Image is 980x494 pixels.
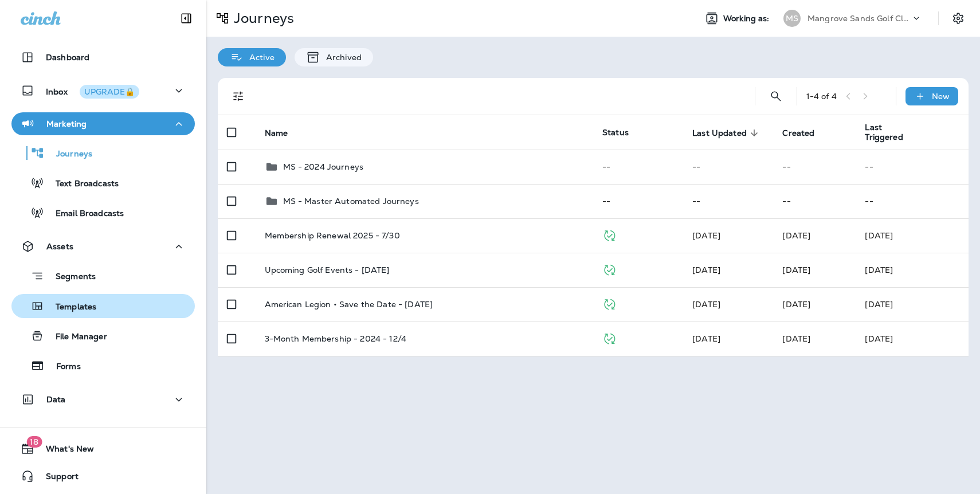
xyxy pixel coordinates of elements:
p: New [932,92,950,101]
p: Inbox [46,85,139,97]
td: [DATE] [856,322,969,356]
p: Assets [46,242,73,251]
td: -- [773,184,856,218]
span: Working as: [723,14,772,23]
p: American Legion • Save the Date - [DATE] [265,300,433,309]
span: Mikayla Anter [782,265,810,275]
p: MS - Master Automated Journeys [283,197,419,206]
p: Forms [45,362,81,373]
button: Text Broadcasts [11,171,195,195]
button: Search Journeys [765,85,787,108]
td: -- [683,150,773,184]
td: -- [856,184,969,218]
span: Created [782,128,829,138]
p: Archived [320,53,362,62]
td: -- [856,150,969,184]
p: Templates [44,302,96,313]
td: -- [683,184,773,218]
button: UPGRADE🔒 [80,85,139,99]
p: Marketing [46,119,87,128]
button: Forms [11,354,195,378]
p: Journeys [45,149,92,160]
button: Segments [11,264,195,288]
span: Mikayla Anter [692,334,720,344]
span: Published [602,264,617,274]
span: 18 [26,436,42,448]
p: Active [244,53,275,62]
p: Upcoming Golf Events - [DATE] [265,265,390,275]
span: Name [265,128,303,138]
span: Mikayla Anter [692,230,720,241]
span: Created [782,128,814,138]
span: Published [602,298,617,308]
button: Dashboard [11,46,195,69]
span: Name [265,128,288,138]
p: 3-Month Membership - 2024 - 12/4 [265,334,406,343]
span: Mikayla Anter [692,299,720,309]
button: Templates [11,294,195,318]
button: Support [11,465,195,488]
span: Mikayla Anter [692,265,720,275]
p: Journeys [229,10,294,27]
span: What's New [34,444,94,458]
span: Published [602,229,617,240]
td: [DATE] [856,287,969,322]
button: 18What's New [11,437,195,460]
button: Collapse Sidebar [170,7,202,30]
p: MS - 2024 Journeys [283,162,364,171]
td: -- [593,150,683,184]
span: Mikayla Anter [782,299,810,309]
span: Mikayla Anter [782,334,810,344]
td: [DATE] [856,253,969,287]
button: File Manager [11,324,195,348]
td: -- [773,150,856,184]
button: Data [11,388,195,411]
td: [DATE] [856,218,969,253]
p: Segments [44,272,96,283]
p: Mangrove Sands Golf Club [807,14,911,23]
span: Last Triggered [865,123,911,142]
p: Email Broadcasts [44,209,124,219]
button: Marketing [11,112,195,135]
p: Dashboard [46,53,89,62]
span: Last Triggered [865,123,926,142]
span: Published [602,332,617,343]
button: Journeys [11,141,195,165]
span: Status [602,127,629,138]
button: Settings [948,8,969,29]
td: -- [593,184,683,218]
span: Mikayla Anter [782,230,810,241]
div: 1 - 4 of 4 [806,92,837,101]
button: Assets [11,235,195,258]
p: Data [46,395,66,404]
p: Membership Renewal 2025 - 7/30 [265,231,400,240]
button: Filters [227,85,250,108]
div: MS [783,10,801,27]
p: Text Broadcasts [44,179,119,190]
span: Last Updated [692,128,762,138]
p: File Manager [44,332,107,343]
div: UPGRADE🔒 [84,88,135,96]
span: Last Updated [692,128,747,138]
span: Support [34,472,79,485]
button: InboxUPGRADE🔒 [11,79,195,102]
button: Email Broadcasts [11,201,195,225]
